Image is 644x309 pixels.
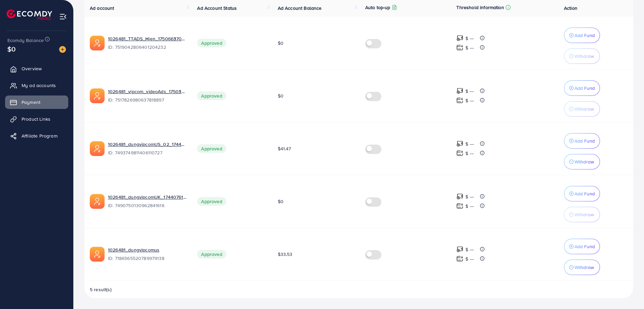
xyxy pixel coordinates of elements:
[574,242,595,250] p: Add Fund
[564,207,600,222] button: Withdraw
[108,149,186,156] span: ID: 7493749811406110727
[456,255,463,262] img: top-up amount
[59,46,66,53] img: image
[465,87,474,95] p: $ ---
[465,140,474,148] p: $ ---
[5,129,68,143] a: Affiliate Program
[197,144,226,153] span: Approved
[22,99,40,106] span: Payment
[108,35,186,51] div: <span class='underline'>1026481_TTADS_Hien_1750663705167</span></br>7519042806401204232
[574,105,594,113] p: Withdraw
[564,5,577,11] span: Action
[108,246,159,253] a: 1026481_dungvipcomus
[465,96,474,105] p: $ ---
[108,88,186,104] div: <span class='underline'>1026481_vipcom_videoAds_1750380509111</span></br>7517826980637818897
[5,62,68,75] a: Overview
[574,158,594,166] p: Withdraw
[465,193,474,201] p: $ ---
[278,40,283,46] span: $0
[574,210,594,219] p: Withdraw
[456,35,463,42] img: top-up amount
[5,79,68,92] a: My ad accounts
[278,198,283,205] span: $0
[456,246,463,253] img: top-up amount
[90,88,105,103] img: ic-ads-acc.e4c84228.svg
[108,88,186,95] a: 1026481_vipcom_videoAds_1750380509111
[197,197,226,206] span: Approved
[465,34,474,42] p: $ ---
[90,286,112,293] span: 5 result(s)
[365,3,390,11] p: Auto top-up
[197,250,226,259] span: Approved
[564,186,600,201] button: Add Fund
[22,65,42,72] span: Overview
[108,96,186,103] span: ID: 7517826980637818897
[456,150,463,157] img: top-up amount
[465,149,474,157] p: $ ---
[574,137,595,145] p: Add Fund
[90,141,105,156] img: ic-ads-acc.e4c84228.svg
[465,255,474,263] p: $ ---
[615,279,639,304] iframe: Chat
[574,263,594,271] p: Withdraw
[278,251,293,258] span: $33.53
[90,5,114,11] span: Ad account
[5,95,68,109] a: Payment
[90,247,105,262] img: ic-ads-acc.e4c84228.svg
[7,44,15,54] span: $0
[465,202,474,210] p: $ ---
[108,255,186,262] span: ID: 7186565520789979138
[108,194,186,209] div: <span class='underline'>1026481_dungvipcomUK_1744076183761</span></br>7490750130962841616
[564,260,600,275] button: Withdraw
[456,3,504,11] p: Threshold information
[564,154,600,169] button: Withdraw
[22,116,50,122] span: Product Links
[574,52,594,60] p: Withdraw
[456,44,463,51] img: top-up amount
[90,36,105,50] img: ic-ads-acc.e4c84228.svg
[574,31,595,39] p: Add Fund
[197,39,226,47] span: Approved
[456,97,463,104] img: top-up amount
[465,245,474,254] p: $ ---
[456,140,463,147] img: top-up amount
[197,5,237,11] span: Ad Account Status
[108,141,186,156] div: <span class='underline'>1026481_dungvipcomUS_02_1744774713900</span></br>7493749811406110727
[7,37,44,44] span: Ecomdy Balance
[564,101,600,117] button: Withdraw
[108,202,186,209] span: ID: 7490750130962841616
[564,48,600,64] button: Withdraw
[197,91,226,100] span: Approved
[456,202,463,209] img: top-up amount
[7,9,52,20] img: logo
[465,44,474,52] p: $ ---
[278,145,291,152] span: $41.47
[22,82,56,89] span: My ad accounts
[456,87,463,94] img: top-up amount
[564,28,600,43] button: Add Fund
[90,194,105,209] img: ic-ads-acc.e4c84228.svg
[278,92,283,99] span: $0
[278,5,322,11] span: Ad Account Balance
[108,194,186,200] a: 1026481_dungvipcomUK_1744076183761
[59,13,67,21] img: menu
[564,80,600,96] button: Add Fund
[108,141,186,148] a: 1026481_dungvipcomUS_02_1744774713900
[108,44,186,50] span: ID: 7519042806401204232
[22,132,58,139] span: Affiliate Program
[108,35,186,42] a: 1026481_TTADS_Hien_1750663705167
[574,84,595,92] p: Add Fund
[108,246,186,262] div: <span class='underline'>1026481_dungvipcomus</span></br>7186565520789979138
[574,190,595,198] p: Add Fund
[564,133,600,149] button: Add Fund
[5,112,68,126] a: Product Links
[456,193,463,200] img: top-up amount
[564,239,600,254] button: Add Fund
